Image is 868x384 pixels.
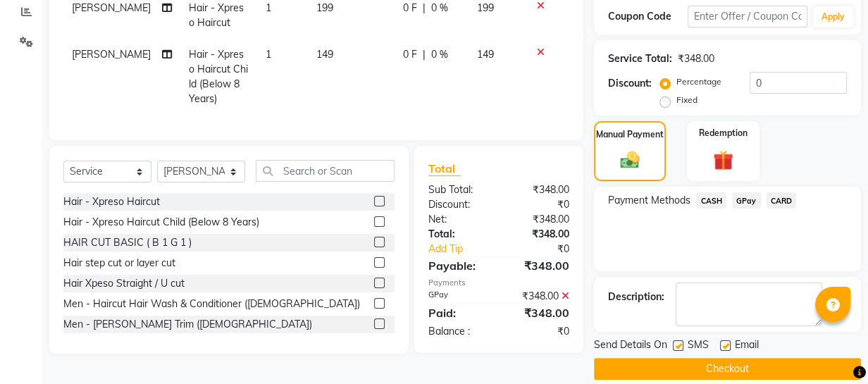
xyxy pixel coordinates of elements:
img: _gift.svg [707,148,740,173]
span: Send Details On [594,337,667,355]
div: Service Total: [608,51,672,66]
span: Hair - Xpreso Haircut Child (Below 8 Years) [189,48,248,105]
span: Total [428,161,461,176]
div: ₹348.00 [499,257,580,274]
button: Checkout [594,358,861,380]
span: CASH [696,192,726,209]
div: Discount: [608,76,652,91]
div: ₹348.00 [678,51,714,66]
span: | [423,1,426,16]
div: HAIR CUT BASIC ( B 1 G 1 ) [63,235,192,250]
span: Hair - Xpreso Haircut [189,1,244,29]
span: 199 [476,1,493,14]
div: Net: [418,212,499,227]
span: 149 [316,48,333,61]
div: Hair - Xpreso Haircut [63,194,160,209]
div: Balance : [418,324,499,339]
span: SMS [688,337,709,355]
div: Description: [608,290,664,304]
span: | [423,47,426,62]
span: 0 F [403,47,417,62]
div: ₹348.00 [499,212,580,227]
span: Payment Methods [608,193,690,208]
div: ₹0 [499,324,580,339]
div: Payments [428,277,569,289]
div: ₹0 [499,197,580,212]
div: Discount: [418,197,499,212]
div: Sub Total: [418,182,499,197]
div: Coupon Code [608,9,688,24]
span: [PERSON_NAME] [72,1,151,14]
span: 1 [266,1,271,14]
div: Hair step cut or layer cut [63,256,175,271]
a: Add Tip [418,242,512,256]
span: 0 % [431,47,448,62]
div: Payable: [418,257,499,274]
div: ₹348.00 [499,227,580,242]
div: Men - [PERSON_NAME] Trim ([DEMOGRAPHIC_DATA]) [63,317,312,332]
div: ₹348.00 [499,304,580,321]
div: ₹348.00 [499,289,580,304]
span: [PERSON_NAME] [72,48,151,61]
div: Total: [418,227,499,242]
span: 0 % [431,1,448,16]
label: Fixed [676,94,697,106]
span: 1 [266,48,271,61]
label: Manual Payment [596,128,664,141]
input: Enter Offer / Coupon Code [688,6,807,27]
span: GPay [732,192,761,209]
div: ₹0 [512,242,580,256]
span: CARD [767,192,797,209]
div: Men - Haircut Hair Wash & Conditioner ([DEMOGRAPHIC_DATA]) [63,297,360,311]
div: ₹348.00 [499,182,580,197]
div: Paid: [418,304,499,321]
img: _cash.svg [614,149,645,171]
span: 0 F [403,1,417,16]
input: Search or Scan [256,160,395,182]
label: Redemption [699,127,748,140]
span: 199 [316,1,333,14]
span: 149 [476,48,493,61]
span: Email [735,337,759,355]
div: Hair Xpeso Straight / U cut [63,276,185,291]
button: Apply [813,6,853,27]
div: Hair - Xpreso Haircut Child (Below 8 Years) [63,215,259,230]
label: Percentage [676,75,721,88]
div: GPay [418,289,499,304]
